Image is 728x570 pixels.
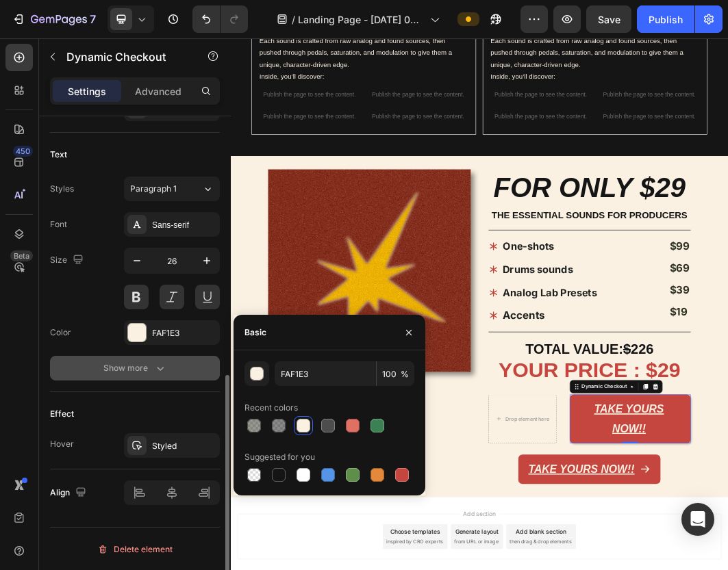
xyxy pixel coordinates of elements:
div: Text [50,148,67,161]
p: 7 [90,11,96,27]
p: Publish the page to see the content. [46,86,214,101]
p: Publish the page to see the content. [46,122,214,137]
span: TOTAL VALUE: 226 [487,502,699,527]
p: Dynamic Checkout [66,49,183,65]
div: FAF1E3 [152,327,216,339]
div: 450 [13,146,33,157]
div: Align [50,484,89,502]
div: Publish [649,12,683,27]
s: $ [649,502,661,527]
button: 7 [5,5,102,33]
div: Show more [103,361,167,375]
div: Undo/Redo [192,5,248,33]
div: Effect [50,408,74,420]
div: Delete element [97,541,173,558]
div: Hover [50,438,74,450]
span: Landing Page - [DATE] 02:17:50 [298,12,425,27]
div: Styled [152,440,216,452]
div: Basic [244,326,266,339]
div: Suggested for you [244,451,315,463]
p: Inside, you’ll discover: [47,54,392,74]
span: % [401,368,409,380]
strong: Accents [450,448,520,469]
button: Paragraph 1 [124,177,220,201]
span: / [292,12,295,27]
div: Sans-serif [152,219,216,231]
img: Cover_27c0a952-aed9-451c-91eb-4122706e55ce.png [62,217,397,552]
p: Settings [68,84,106,99]
p: Publish the page to see the content. [428,86,597,101]
button: Save [586,5,631,33]
button: Publish [637,5,694,33]
p: Advanced [135,84,181,99]
p: Publish the page to see the content. [225,86,394,101]
input: Eg: FFFFFF [275,361,376,386]
iframe: Design area [231,38,728,570]
span: Save [598,14,620,25]
button: Show more [50,356,220,380]
div: Recent colors [244,402,298,414]
button: Delete element [50,539,220,560]
strong: Drums sounds [450,372,566,392]
strong: Analog Lab Presets [450,411,605,430]
div: Styles [50,183,74,195]
strong: One-shots [450,335,535,354]
div: Size [50,251,86,270]
span: Paragraph 1 [130,183,177,195]
p: Publish the page to see the content. [428,122,597,137]
div: Font [50,218,67,231]
div: Color [50,326,71,339]
p: Publish the page to see the content. [225,122,394,137]
div: Beta [10,250,33,261]
div: Open Intercom Messenger [681,503,714,536]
